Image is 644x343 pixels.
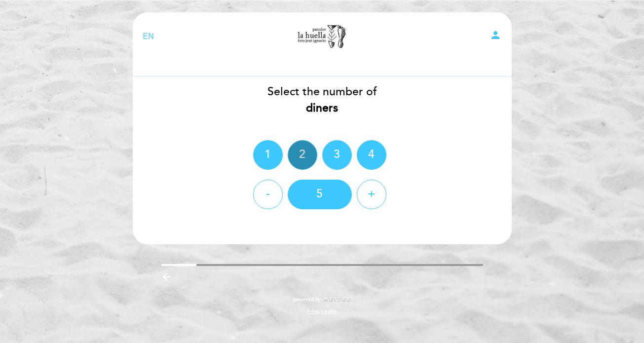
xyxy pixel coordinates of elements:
[490,29,501,44] button: person
[357,140,386,170] div: 4
[293,296,351,303] a: powered by
[322,140,352,170] div: 3
[132,84,512,116] div: Select the number of
[323,297,351,302] img: MEITRE
[307,308,337,315] a: Privacy policy
[490,29,501,41] i: person
[306,101,338,115] b: diners
[357,180,386,209] div: +
[293,296,321,303] span: powered by
[253,140,283,170] div: 1
[288,180,352,209] div: 5
[261,23,384,50] a: Parador La Huella
[288,140,317,170] div: 2
[161,271,173,283] i: arrow_backward
[253,180,283,209] div: -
